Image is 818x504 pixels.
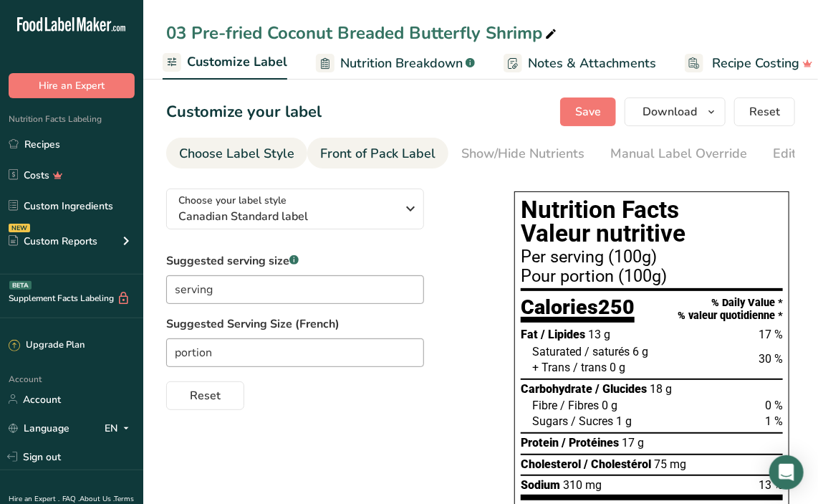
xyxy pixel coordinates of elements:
span: Cholesterol [521,457,581,471]
a: FAQ . [62,494,80,504]
a: Hire an Expert . [9,494,59,504]
span: 17 % [759,328,783,341]
span: Sodium [521,478,560,492]
span: Fat [521,328,538,341]
span: 18 g [650,382,672,396]
button: Download [625,98,726,126]
button: Hire an Expert [9,73,135,98]
span: Carbohydrate [521,382,592,396]
span: / Cholestérol [584,457,651,471]
div: Choose Label Style [179,144,294,163]
span: Save [575,103,601,120]
button: Reset [734,98,795,126]
label: Suggested Serving Size (French) [166,315,486,333]
span: / Sucres [571,414,613,428]
div: Pour portion (100g) [521,268,783,285]
span: Saturated [532,345,582,358]
span: 17 g [622,436,644,450]
a: Nutrition Breakdown [316,47,475,80]
button: Save [560,98,616,126]
span: 75 mg [654,457,686,471]
span: 0 % [765,399,783,412]
button: Choose your label style Canadian Standard label [166,189,424,229]
div: NEW [9,224,30,232]
span: Choose your label style [178,193,287,208]
span: 1 g [616,414,632,428]
h1: Customize your label [166,100,322,124]
span: Reset [190,387,221,404]
span: Fibre [532,399,557,412]
span: 6 g [632,345,648,358]
div: Manual Label Override [610,144,747,163]
span: Canadian Standard label [178,208,397,225]
span: 0 g [610,361,625,374]
span: Protein [521,436,559,450]
span: / Glucides [595,382,647,396]
span: Nutrition Breakdown [340,54,463,73]
a: Customize Label [163,46,287,80]
span: Notes & Attachments [528,54,656,73]
div: % Daily Value * % valeur quotidienne * [678,297,783,322]
span: / Protéines [562,436,619,450]
a: Language [9,416,69,441]
span: Sugars [532,414,568,428]
span: Reset [749,103,780,120]
div: Show/Hide Nutrients [461,144,584,163]
div: Open Intercom Messenger [769,455,804,490]
div: Per serving (100g) [521,249,783,266]
div: BETA [9,281,32,290]
div: EN [105,419,135,437]
a: Recipe Costing [685,47,813,80]
span: / saturés [584,345,630,358]
span: / Lipides [541,328,585,341]
div: Custom Reports [9,234,97,249]
span: + Trans [532,361,570,374]
span: 13 % [759,478,783,492]
label: Suggested serving size [166,252,424,270]
div: Calories [521,297,635,323]
span: 30 % [759,352,783,366]
a: Notes & Attachments [504,47,656,80]
span: Recipe Costing [712,54,799,73]
span: 13 g [588,328,610,341]
h1: Nutrition Facts Valeur nutritive [521,198,783,246]
span: 310 mg [563,478,602,492]
div: Front of Pack Label [320,144,436,163]
span: / trans [573,361,607,374]
span: Customize Label [187,52,287,72]
a: About Us . [80,494,114,504]
span: 0 g [602,399,617,412]
span: 1 % [765,414,783,428]
div: 03 Pre-fried Coconut Breaded Butterfly Shrimp [166,20,559,46]
span: Download [643,103,697,120]
span: 250 [598,295,635,319]
button: Reset [166,381,244,410]
span: / Fibres [560,399,599,412]
div: Upgrade Plan [9,338,85,353]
